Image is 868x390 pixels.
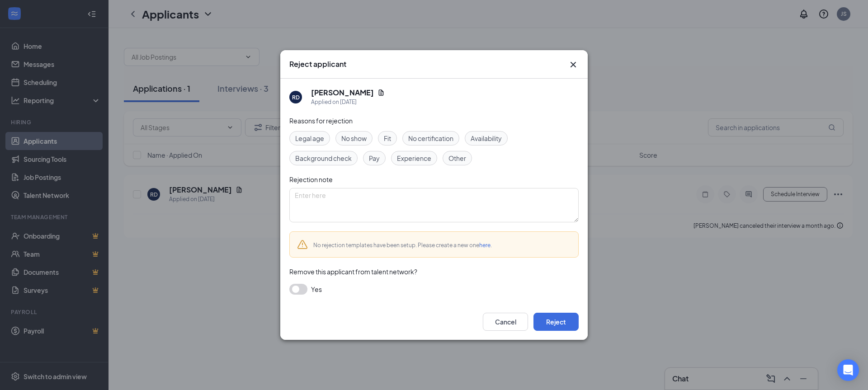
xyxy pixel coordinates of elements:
[311,88,374,98] h5: [PERSON_NAME]
[292,94,300,101] div: RD
[448,153,466,163] span: Other
[295,153,352,163] span: Background check
[369,153,380,163] span: Pay
[471,133,502,143] span: Availability
[313,242,492,249] span: No rejection templates have been setup. Please create a new one .
[408,133,453,143] span: No certification
[397,153,431,163] span: Experience
[295,133,324,143] span: Legal age
[341,133,367,143] span: No show
[568,59,579,70] svg: Cross
[289,175,333,183] span: Rejection note
[837,359,859,381] div: Open Intercom Messenger
[289,268,417,276] span: Remove this applicant from talent network?
[289,117,353,125] span: Reasons for rejection
[377,89,385,96] svg: Document
[479,242,491,249] a: here
[568,59,579,70] button: Close
[311,284,322,295] span: Yes
[384,133,391,143] span: Fit
[297,239,308,250] svg: Warning
[533,313,579,331] button: Reject
[289,59,346,69] h3: Reject applicant
[483,313,528,331] button: Cancel
[311,98,385,107] div: Applied on [DATE]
